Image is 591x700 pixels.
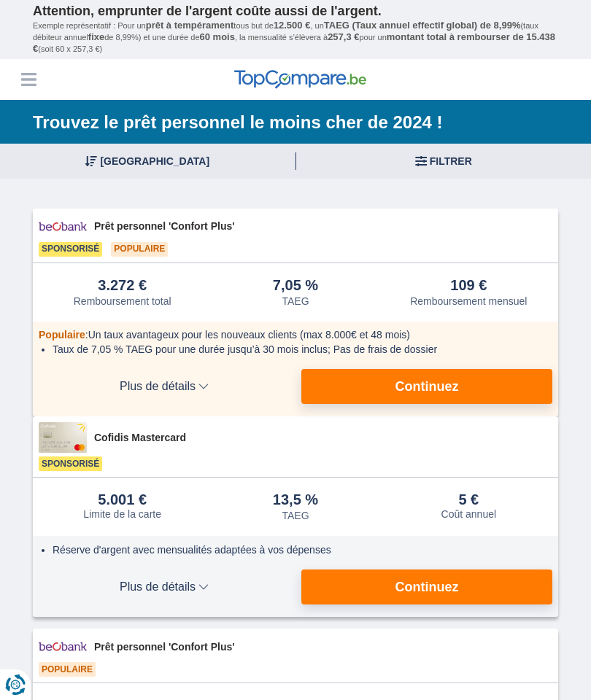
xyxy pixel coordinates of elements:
[18,69,39,90] button: Menu
[39,381,290,392] span: Plus de détails
[458,492,479,507] div: 5 €
[430,156,472,166] span: Filtrer
[98,278,147,294] div: 3.272 €
[450,278,487,294] div: 109 €
[94,639,552,654] span: Prêt personnel 'Confort Plus'
[74,295,171,307] div: Remboursement total
[146,20,234,31] span: prêt à tempérament
[111,242,168,257] span: Populaire
[39,214,87,238] img: pret personnel Beobank
[410,295,527,307] div: Remboursement mensuel
[33,111,558,134] h1: Trouvez le prêt personnel le moins cher de 2024 !
[94,219,552,233] span: Prêt personnel 'Confort Plus'
[273,492,318,508] div: 13,5 %
[301,369,552,404] button: Continuez
[88,31,104,42] span: fixe
[200,31,235,42] span: 60 mois
[39,662,96,677] span: Populaire
[39,242,102,257] span: Sponsorisé
[274,20,311,31] span: 12.500 €
[39,456,102,471] span: Sponsorisé
[33,31,555,54] span: montant total à rembourser de 15.438 €
[395,380,459,393] span: Continuez
[441,508,497,520] div: Coût annuel
[395,580,459,594] span: Continuez
[98,492,147,507] div: 5.001 €
[301,569,552,604] button: Continuez
[234,70,366,89] img: TopCompare
[94,430,552,445] span: Cofidis Mastercard
[83,508,161,520] div: Limite de la carte
[282,295,309,307] div: TAEG
[282,510,309,521] div: TAEG
[39,422,87,453] img: pret personnel Cofidis CC
[33,4,558,20] p: Attention, emprunter de l'argent coûte aussi de l'argent.
[328,31,359,42] span: 257,3 €
[39,581,290,593] span: Plus de détails
[39,327,552,342] div: :
[33,20,558,55] p: Exemple représentatif : Pour un tous but de , un (taux débiteur annuel de 8,99%) et une durée de ...
[53,542,547,557] li: Réserve d'argent avec mensualités adaptées à vos dépenses
[324,20,521,31] span: TAEG (Taux annuel effectif global) de 8,99%
[39,369,290,404] button: Plus de détails
[53,342,547,357] li: Taux de 7,05 % TAEG pour une durée jusqu’à 30 mois inclus; Pas de frais de dossier
[39,634,87,658] img: pret personnel Beobank
[88,329,410,341] span: Un taux avantageux pour les nouveaux clients (max 8.000€ et 48 mois)
[39,329,85,341] span: Populaire
[39,569,290,604] button: Plus de détails
[273,278,318,294] div: 7,05 %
